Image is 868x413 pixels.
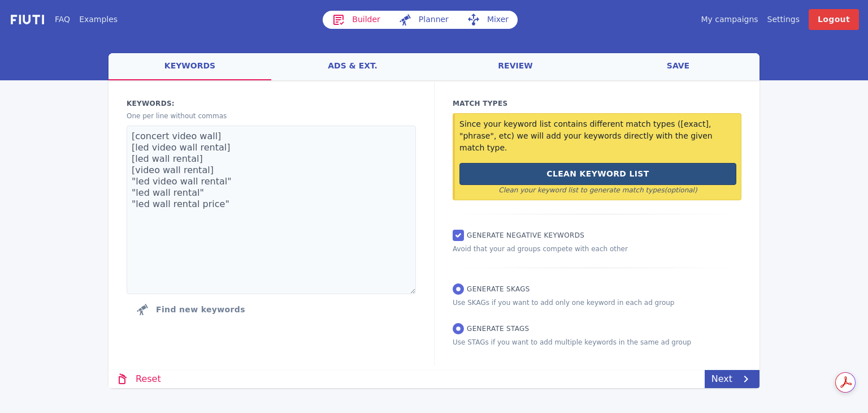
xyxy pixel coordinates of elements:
[108,370,168,388] a: Reset
[467,285,530,293] span: Generate SKAGs
[434,53,597,80] a: review
[453,337,741,347] p: Use STAGs if you want to add multiple keywords in the same ad group
[809,9,859,30] a: Logout
[597,53,759,80] a: save
[127,298,254,321] button: Click to find new keywords related to those above
[127,98,416,109] label: Keywords:
[55,14,70,25] a: FAQ
[9,13,46,26] img: f731f27.png
[453,283,464,295] input: Generate SKAGs
[108,53,271,80] a: keywords
[453,230,464,241] input: Generate Negative keywords
[453,298,741,308] p: Use SKAGs if you want to add only one keyword in each ad group
[467,231,584,239] span: Generate Negative keywords
[705,370,759,388] a: Next
[453,244,741,254] p: Avoid that your ad groups compete with each other
[453,323,464,334] input: Generate STAGs
[459,163,736,185] button: Clean Keyword List
[453,98,741,109] p: Match Types
[701,14,758,25] a: My campaigns
[467,325,529,333] span: Generate STAGs
[458,11,518,29] a: Mixer
[459,118,736,154] p: Since your keyword list contains different match types ([exact], "phrase", etc) we will add your ...
[271,53,434,80] a: ads & ext.
[323,11,389,29] a: Builder
[127,111,416,121] p: One per line without commas
[767,14,800,25] a: Settings
[79,14,118,25] a: Examples
[665,186,697,194] span: (optional)
[459,185,736,195] p: Clean your keyword list to generate match types
[389,11,458,29] a: Planner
